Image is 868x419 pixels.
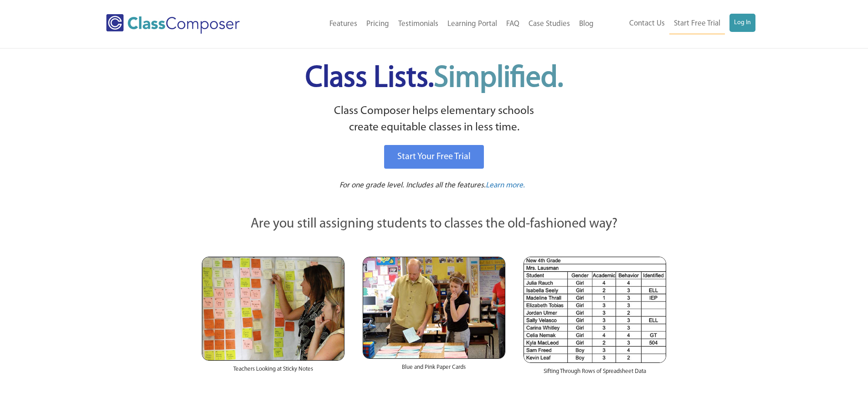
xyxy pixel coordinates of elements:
span: Start Your Free Trial [397,152,471,161]
a: Case Studies [524,14,575,34]
a: Start Your Free Trial [384,145,484,169]
a: Start Free Trial [669,14,725,34]
span: For one grade level. Includes all the features. [339,181,486,189]
nav: Header Menu [277,14,598,34]
a: Testimonials [394,14,443,34]
div: Teachers Looking at Sticky Notes [202,361,344,383]
p: Are you still assigning students to classes the old-fashioned way? [202,214,667,234]
span: Class Lists. [305,64,563,93]
a: Learn more. [486,180,525,191]
a: FAQ [502,14,524,34]
p: Class Composer helps elementary schools create equitable classes in less time. [200,103,668,136]
span: Simplified. [434,64,563,93]
a: Learning Portal [443,14,502,34]
a: Blog [575,14,598,34]
a: Log In [729,14,755,32]
div: Sifting Through Rows of Spreadsheet Data [524,363,666,385]
nav: Header Menu [598,14,755,34]
a: Pricing [362,14,394,34]
img: Blue and Pink Paper Cards [363,257,505,358]
img: Teachers Looking at Sticky Notes [202,257,344,361]
img: Class Composer [106,14,240,34]
span: Learn more. [486,181,525,189]
a: Features [325,14,362,34]
div: Blue and Pink Paper Cards [363,359,505,381]
a: Contact Us [625,14,669,34]
img: Spreadsheets [524,257,666,363]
